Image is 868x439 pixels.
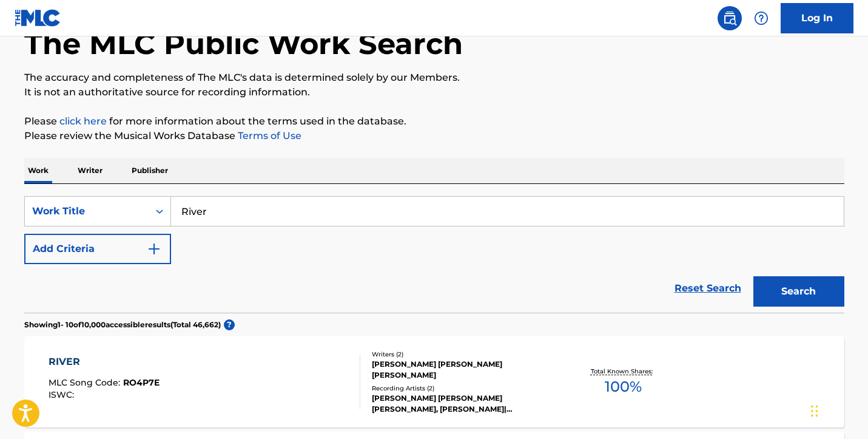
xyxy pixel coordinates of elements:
p: Writer [74,158,106,183]
img: help [754,11,769,26]
span: 100 % [605,376,642,398]
img: MLC Logo [15,9,61,27]
div: Writers ( 2 ) [372,350,555,359]
a: Reset Search [668,275,747,302]
p: The accuracy and completeness of The MLC's data is determined solely by our Members. [24,70,844,85]
a: Terms of Use [235,130,301,141]
div: Drag [811,393,818,429]
div: Help [749,6,773,30]
p: Please for more information about the terms used in the database. [24,114,844,129]
div: Recording Artists ( 2 ) [372,384,555,393]
a: click here [59,115,107,127]
h1: The MLC Public Work Search [24,26,463,62]
button: Add Criteria [24,234,171,264]
div: RIVER [49,355,160,369]
p: Please review the Musical Works Database [24,129,844,143]
p: Publisher [128,158,172,183]
p: Work [24,158,52,183]
form: Search Form [24,196,844,313]
span: ? [224,319,235,330]
iframe: Chat Widget [807,381,868,439]
a: Log In [781,3,853,33]
div: [PERSON_NAME] [PERSON_NAME] [PERSON_NAME] [372,359,555,381]
span: MLC Song Code : [49,377,123,388]
img: 9d2ae6d4665cec9f34b9.svg [147,242,161,256]
p: Showing 1 - 10 of 10,000 accessible results (Total 46,662 ) [24,319,221,330]
button: Search [753,276,844,307]
p: Total Known Shares: [591,367,656,376]
span: RO4P7E [123,377,160,388]
div: [PERSON_NAME] [PERSON_NAME] [PERSON_NAME], [PERSON_NAME]|[PERSON_NAME] [372,393,555,415]
a: Public Search [718,6,742,30]
img: search [722,11,737,26]
span: ISWC : [49,389,77,400]
div: Work Title [32,204,141,219]
p: It is not an authoritative source for recording information. [24,85,844,100]
a: RIVERMLC Song Code:RO4P7EISWC:Writers (2)[PERSON_NAME] [PERSON_NAME] [PERSON_NAME]Recording Artis... [24,336,844,427]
